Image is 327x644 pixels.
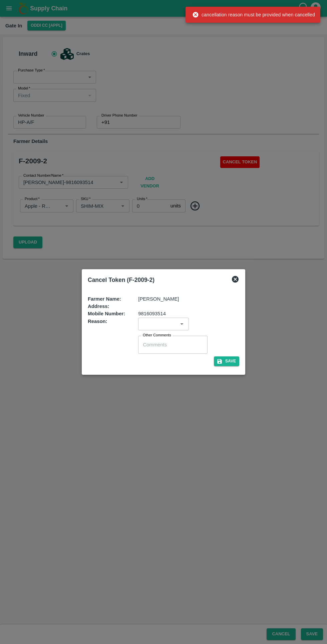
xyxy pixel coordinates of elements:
b: Address: [88,304,109,309]
b: Mobile Number: [88,311,125,316]
p: [PERSON_NAME] [138,295,179,303]
div: cancellation reason must be provided when cancelled [192,9,315,21]
b: Reason: [88,319,107,324]
b: Farmer Name: [88,296,121,302]
button: Save [214,356,239,366]
label: Other Comments [143,333,171,338]
b: Cancel Token (F-2009-2) [88,277,154,283]
button: Open [178,320,186,328]
p: 9816093514 [138,310,166,317]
